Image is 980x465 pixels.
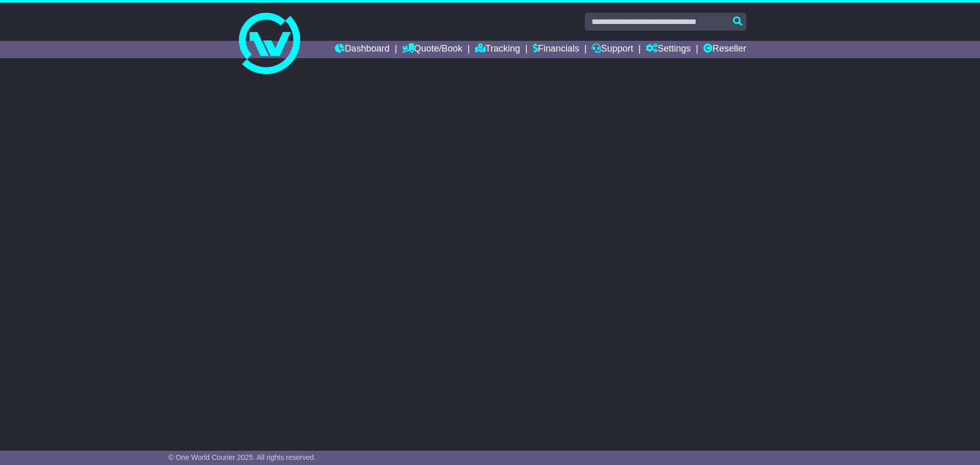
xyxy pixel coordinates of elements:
[703,41,746,58] a: Reseller
[475,41,520,58] a: Tracking
[646,41,691,58] a: Settings
[168,453,316,461] span: © One World Courier 2025. All rights reserved.
[402,41,462,58] a: Quote/Book
[533,41,579,58] a: Financials
[335,41,389,58] a: Dashboard
[592,41,633,58] a: Support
